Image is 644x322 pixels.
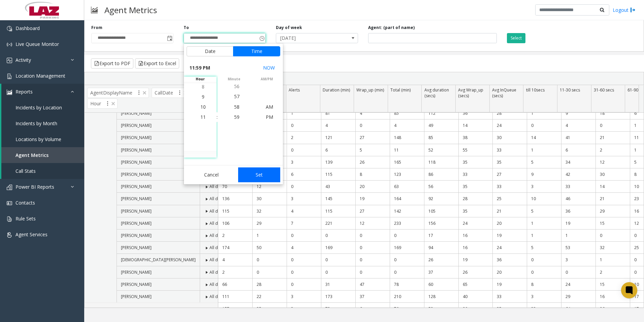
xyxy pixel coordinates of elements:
[7,58,12,63] img: 'icon'
[561,181,595,193] td: 33
[527,181,561,193] td: 3
[202,93,204,100] span: 9
[595,119,630,132] td: 0
[492,181,527,193] td: 33
[595,107,630,119] td: 18
[561,132,595,144] td: 41
[15,104,62,111] span: Incidents by Location
[121,135,152,140] span: [PERSON_NAME]
[87,88,149,98] span: AgentDisplayName
[252,242,287,254] td: 50
[210,208,226,214] span: All dates
[492,168,527,181] td: 27
[390,168,424,181] td: 123
[424,230,458,242] td: 17
[7,26,12,31] img: 'icon'
[561,144,595,156] td: 6
[527,205,561,217] td: 5
[289,87,300,93] span: Alerts
[458,230,493,242] td: 16
[561,119,595,132] td: 4
[390,303,424,315] td: 79
[527,230,561,242] td: 1
[355,193,390,205] td: 19
[15,41,59,47] span: Live Queue Monitor
[424,291,458,303] td: 128
[355,278,390,291] td: 47
[561,266,595,278] td: 0
[15,231,47,238] span: Agent Services
[390,119,424,132] td: 4
[595,217,630,230] td: 15
[595,144,630,156] td: 2
[276,25,302,31] label: Day of week
[492,119,527,132] td: 24
[287,205,321,217] td: 4
[594,87,614,93] span: 31-60 secs
[458,242,493,254] td: 16
[321,303,355,315] td: 73
[507,33,525,43] button: Select
[527,107,561,119] td: 1
[276,33,342,43] span: [DATE]
[287,119,321,132] td: 0
[210,233,226,238] span: All dates
[424,205,458,217] td: 105
[492,107,527,119] td: 28
[595,291,630,303] td: 16
[527,242,561,254] td: 5
[355,156,390,168] td: 26
[1,163,84,179] a: Call Stats
[458,156,493,168] td: 35
[424,242,458,254] td: 94
[287,156,321,168] td: 3
[595,156,630,168] td: 12
[561,168,595,181] td: 42
[234,83,239,89] span: 56
[15,152,49,158] span: Agent Metrics
[218,254,253,266] td: 4
[252,254,287,266] td: 0
[595,181,630,193] td: 14
[218,205,253,217] td: 115
[121,147,152,153] span: [PERSON_NAME]
[101,2,160,18] h3: Agent Metrics
[424,119,458,132] td: 49
[218,266,253,278] td: 2
[458,193,493,205] td: 28
[15,25,40,31] span: Dashboard
[121,257,196,263] span: [DEMOGRAPHIC_DATA][PERSON_NAME]
[458,168,493,181] td: 33
[287,168,321,181] td: 6
[390,181,424,193] td: 63
[527,156,561,168] td: 5
[218,291,253,303] td: 111
[321,144,355,156] td: 6
[184,25,189,31] label: To
[121,281,152,287] span: [PERSON_NAME]
[252,278,287,291] td: 28
[368,25,415,31] label: Agent: (part of name)
[252,291,287,303] td: 22
[287,132,321,144] td: 2
[321,132,355,144] td: 121
[252,230,287,242] td: 1
[595,205,630,217] td: 29
[200,114,206,120] span: 11
[321,107,355,119] td: 81
[321,254,355,266] td: 0
[7,232,12,238] img: 'icon'
[321,181,355,193] td: 43
[121,123,152,128] span: [PERSON_NAME]
[355,107,390,119] td: 4
[15,168,36,174] span: Call Stats
[492,266,527,278] td: 20
[355,144,390,156] td: 5
[15,73,65,79] span: Location Management
[287,278,321,291] td: 0
[561,107,595,119] td: 9
[355,291,390,303] td: 37
[355,242,390,254] td: 0
[266,114,273,120] span: PM
[561,291,595,303] td: 29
